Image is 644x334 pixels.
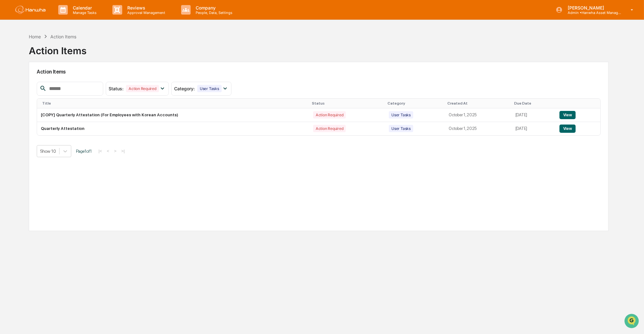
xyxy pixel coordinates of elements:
[68,10,100,15] p: Manage Tasks
[445,108,512,122] td: October 1, 2025
[197,85,222,92] div: User Tasks
[559,112,576,117] a: View
[389,125,413,132] div: User Tasks
[122,10,168,15] p: Approval Management
[559,125,576,133] button: View
[313,111,346,119] div: Action Required
[108,50,115,58] button: Start new chat
[126,85,159,92] div: Action Required
[112,148,118,154] button: >
[76,149,92,154] span: Page 1 of 1
[37,108,309,122] td: [COPY] Quarterly Attestation (For Employees with Korean Accounts)
[512,122,556,135] td: [DATE]
[42,101,307,106] div: Title
[29,34,41,39] div: Home
[50,34,76,39] div: Action Items
[563,5,622,10] p: [PERSON_NAME]
[13,92,40,98] span: Data Lookup
[512,108,556,122] td: [DATE]
[4,89,42,101] a: 🔎Data Lookup
[312,101,382,106] div: Status
[109,86,123,91] span: Status :
[563,10,622,15] p: Admin • Hanwha Asset Management ([GEOGRAPHIC_DATA]) Ltd.
[191,10,236,15] p: People, Data, Settings
[119,148,127,154] button: >|
[122,5,168,10] p: Reviews
[52,80,79,86] span: Attestations
[43,77,81,89] a: 🗄️Attestations
[389,111,413,119] div: User Tasks
[63,107,77,112] span: Pylon
[37,122,309,135] td: Quarterly Attestation
[37,69,601,75] h2: Action Items
[15,6,46,14] img: logo
[624,313,641,330] iframe: Open customer support
[514,101,553,106] div: Due Date
[559,126,576,131] a: View
[447,101,509,106] div: Created At
[68,5,100,10] p: Calendar
[313,125,346,132] div: Action Required
[174,86,195,91] span: Category :
[6,48,18,60] img: 1746055101610-c473b297-6a78-478c-a979-82029cc54cd1
[22,55,80,60] div: We're available if you need us!
[6,80,11,86] div: 🖐️
[4,77,43,89] a: 🖐️Preclearance
[6,13,115,23] p: How can we help?
[97,148,104,154] button: |<
[388,101,442,106] div: Category
[29,40,86,56] div: Action Items
[191,5,236,10] p: Company
[105,148,111,154] button: <
[13,80,41,86] span: Preclearance
[445,122,512,135] td: October 1, 2025
[45,107,77,112] a: Powered byPylon
[6,93,11,98] div: 🔎
[559,111,576,119] button: View
[46,80,51,86] div: 🗄️
[22,48,104,55] div: Start new chat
